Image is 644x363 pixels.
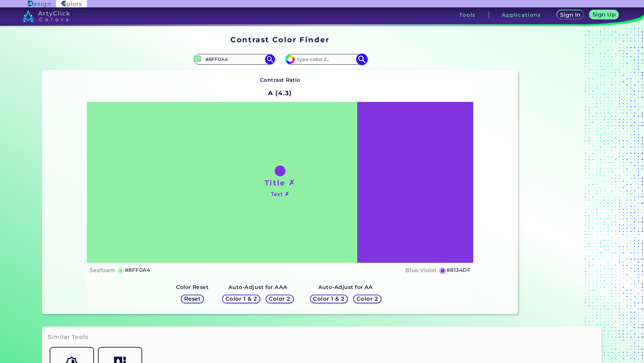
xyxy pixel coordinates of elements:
h4: Seafoam [90,265,115,275]
h3: Applications [502,12,541,17]
h5: Color 2 [270,296,289,301]
input: type color 1.. [203,55,265,64]
h5: Sign Up [594,12,614,17]
a: Sign Up [591,11,618,19]
iframe: Advertisement [521,33,604,317]
input: type color 2.. [295,55,357,64]
h5: Color 1 & 2 [227,296,256,301]
h5: Sign In [561,12,579,17]
strong: Auto-Adjust for AAA [228,284,287,290]
a: Sign In [558,11,583,19]
h2: A (4.3) [265,86,295,101]
img: icon search [265,54,275,64]
img: logo_artyclick_colors_white.svg [22,10,70,22]
h5: ◉ [117,266,125,274]
img: icon search [356,54,368,65]
h5: Reset [185,296,200,301]
strong: Contrast Ratio [260,77,301,83]
h4: Text ✗ [271,189,289,199]
img: ArtyClick Design logo [28,1,50,7]
h5: #8FF0A4 [125,266,150,275]
h3: Similar Tools [48,333,89,341]
h5: ◉ [439,266,446,274]
h5: #8134DF [446,266,471,275]
h1: Title ✗ [265,178,296,188]
strong: Color Reset [176,284,209,290]
h1: Contrast Color Finder [230,35,329,45]
h5: Color 2 [358,296,377,301]
h4: Blue Violet [405,265,437,275]
h5: Color 1 & 2 [315,296,343,301]
strong: Auto-Adjust for AA [318,284,373,290]
h3: Tools [459,12,476,17]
